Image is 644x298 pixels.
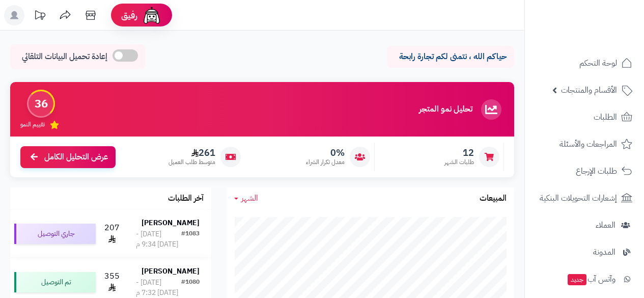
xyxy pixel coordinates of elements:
[20,120,45,129] span: تقييم النمو
[14,224,96,244] div: جاري التوصيل
[579,56,617,70] span: لوحة التحكم
[531,51,638,75] a: لوحة التحكم
[480,194,507,203] h3: المبيعات
[444,147,474,158] span: 12
[136,278,181,298] div: [DATE] - [DATE] 7:32 م
[100,210,124,258] td: 207
[561,83,617,97] span: الأقسام والمنتجات
[559,137,617,151] span: المراجعات والأسئلة
[594,110,617,124] span: الطلبات
[142,266,200,277] strong: [PERSON_NAME]
[181,229,200,250] div: #1083
[444,158,474,167] span: طلبات الشهر
[419,105,472,114] h3: تحليل نمو المتجر
[44,151,108,163] span: عرض التحليل الكامل
[531,240,638,264] a: المدونة
[531,186,638,210] a: إشعارات التحويلات البنكية
[169,158,215,167] span: متوسط طلب العميل
[395,51,507,63] p: حياكم الله ، نتمنى لكم تجارة رابحة
[168,194,204,203] h3: آخر الطلبات
[576,164,617,178] span: طلبات الإرجاع
[27,5,52,28] a: تحديثات المنصة
[531,105,638,129] a: الطلبات
[142,218,200,228] strong: [PERSON_NAME]
[306,147,345,158] span: 0%
[575,29,634,50] img: logo-2.png
[306,158,345,167] span: معدل تكرار الشراء
[593,245,615,259] span: المدونة
[121,9,137,21] span: رفيق
[234,193,258,204] a: الشهر
[540,191,617,205] span: إشعارات التحويلات البنكية
[169,147,215,158] span: 261
[14,272,96,292] div: تم التوصيل
[181,278,200,298] div: #1080
[20,146,116,168] a: عرض التحليل الكامل
[531,132,638,156] a: المراجعات والأسئلة
[531,159,638,183] a: طلبات الإرجاع
[136,229,181,250] div: [DATE] - [DATE] 9:34 م
[142,5,162,25] img: ai-face.png
[531,213,638,237] a: العملاء
[567,272,615,286] span: وآتس آب
[241,192,258,204] span: الشهر
[596,218,615,232] span: العملاء
[22,51,107,63] span: إعادة تحميل البيانات التلقائي
[531,267,638,291] a: وآتس آبجديد
[568,274,586,285] span: جديد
